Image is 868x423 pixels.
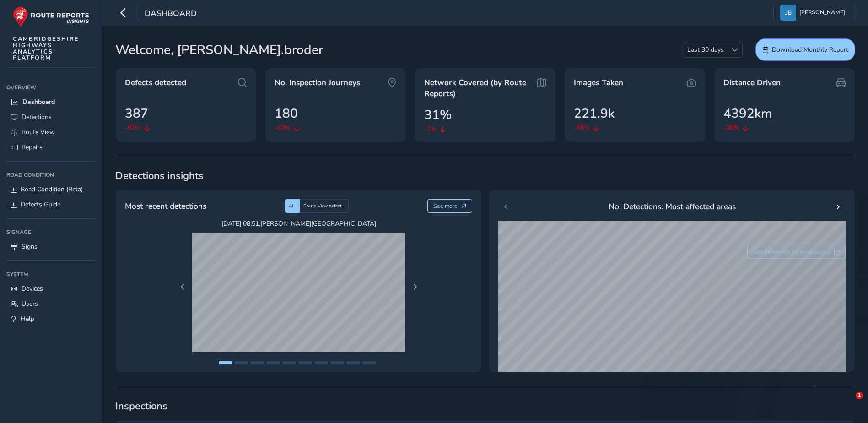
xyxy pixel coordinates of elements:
[723,104,772,123] span: 4392km
[574,104,615,123] span: 221.9k
[433,202,458,210] span: See more
[424,125,437,134] span: -1%
[145,8,197,21] span: Dashboard
[267,361,280,364] button: Page 4
[115,399,855,413] span: Inspections
[684,42,727,57] span: Last 30 days
[837,392,859,414] iframe: Intercom live chat
[856,392,863,399] span: 1
[424,105,452,125] span: 31%
[22,128,55,136] span: Route View
[275,123,291,133] span: -62%
[21,315,34,323] span: Help
[251,361,264,364] button: Page 3
[299,361,312,364] button: Page 6
[125,77,186,88] span: Defects detected
[772,45,848,54] span: Download Monthly Report
[22,98,55,106] span: Dashboard
[723,123,739,133] span: -38%
[6,281,96,296] a: Devices
[755,38,855,61] button: Download Monthly Report
[780,5,848,21] button: [PERSON_NAME]
[22,284,43,293] span: Devices
[192,219,405,228] span: [DATE] 08:51 , [PERSON_NAME][GEOGRAPHIC_DATA]
[6,94,96,109] a: Dashboard
[303,203,342,209] span: Route View defect
[219,361,232,364] button: Page 1
[6,239,96,254] a: Signs
[22,143,43,152] span: Repairs
[125,123,141,133] span: -51%
[21,185,83,194] span: Road Condition (Beta)
[6,311,96,326] a: Help
[6,109,96,125] a: Detections
[723,77,781,88] span: Distance Driven
[6,140,96,155] a: Repairs
[300,199,349,213] div: Route View defect
[283,361,296,364] button: Page 5
[780,5,796,21] img: diamond-layout
[6,225,96,239] div: Signage
[409,281,421,293] button: Next Page
[115,169,855,183] span: Detections insights
[6,125,96,140] a: Route View
[22,299,38,308] span: Users
[275,104,298,123] span: 180
[22,113,52,121] span: Detections
[609,201,736,212] span: No. Detections: Most affected areas
[753,248,831,255] span: See difference for same period
[289,203,293,209] span: AI
[315,361,328,364] button: Page 7
[574,123,590,133] span: -59%
[347,361,360,364] button: Page 9
[799,5,845,21] span: [PERSON_NAME]
[747,245,846,259] button: See difference for same period
[21,200,60,209] span: Defects Guide
[424,77,534,99] span: Network Covered (by Route Reports)
[6,267,96,281] div: System
[176,281,189,293] button: Previous Page
[115,40,323,60] span: Welcome, [PERSON_NAME].broder
[6,81,96,94] div: Overview
[285,199,300,213] div: AI
[6,182,96,197] a: Road Condition (Beta)
[331,361,344,364] button: Page 8
[6,168,96,182] div: Road Condition
[125,104,148,123] span: 387
[427,199,473,213] button: See more
[22,242,38,251] span: Signs
[125,200,206,212] span: Most recent detections
[6,197,96,212] a: Defects Guide
[363,361,376,364] button: Page 10
[13,6,89,27] img: rr logo
[574,77,623,88] span: Images Taken
[6,296,96,311] a: Users
[235,361,248,364] button: Page 2
[275,77,360,88] span: No. Inspection Journeys
[13,36,79,61] span: CAMBRIDGESHIRE HIGHWAYS ANALYTICS PLATFORM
